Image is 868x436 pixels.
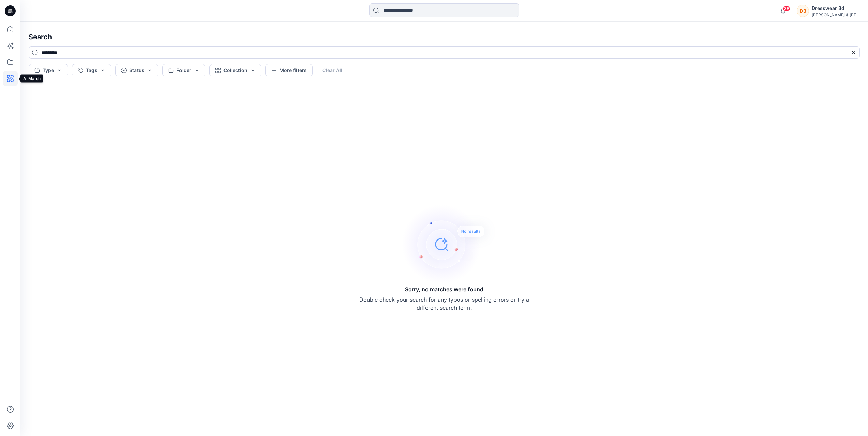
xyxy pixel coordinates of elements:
[797,5,809,17] div: D3
[812,12,859,17] div: [PERSON_NAME] & [PERSON_NAME]
[23,27,865,46] h4: Search
[783,6,790,11] span: 38
[812,4,859,12] div: Dresswear 3d
[115,64,158,76] button: Status
[402,203,497,285] img: Sorry, no matches were found
[29,64,68,76] button: Type
[72,64,111,76] button: Tags
[209,64,261,76] button: Collection
[265,64,313,76] button: More filters
[405,285,483,293] h5: Sorry, no matches were found
[359,295,530,312] p: Double check your search for any typos or spelling errors or try a different search term.
[162,64,205,76] button: Folder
